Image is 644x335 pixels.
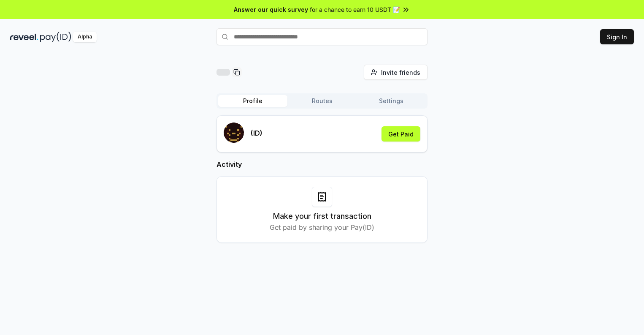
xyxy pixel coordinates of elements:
div: Alpha [73,32,97,42]
img: pay_id [40,32,71,42]
button: Get Paid [382,126,420,142]
button: Routes [287,95,357,107]
p: (ID) [251,128,262,138]
button: Settings [357,95,426,107]
h3: Make your first transaction [273,210,371,222]
button: Profile [218,95,287,107]
span: Answer our quick survey [234,5,308,14]
span: for a chance to earn 10 USDT 📝 [310,5,400,14]
button: Sign In [600,29,634,44]
button: Invite friends [364,65,428,80]
p: Get paid by sharing your Pay(ID) [270,222,374,232]
span: Invite friends [381,68,420,77]
img: reveel_dark [10,32,38,42]
h2: Activity [216,159,428,169]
